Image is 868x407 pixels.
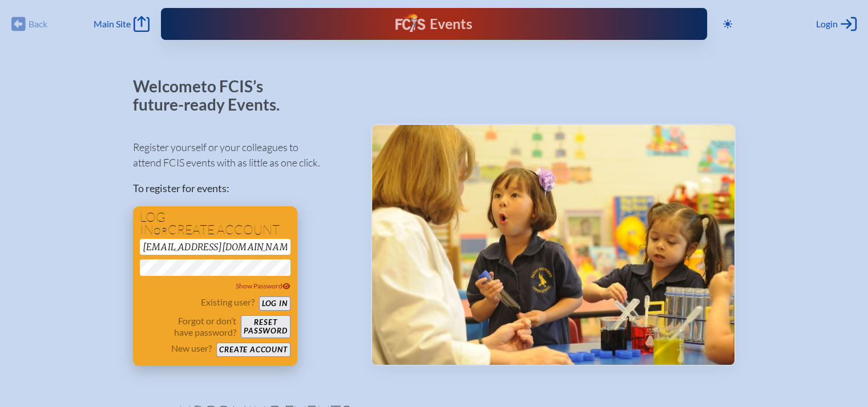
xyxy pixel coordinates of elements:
img: Events [372,125,734,365]
p: To register for events: [133,181,353,196]
span: or [154,225,168,237]
input: Email [140,239,290,255]
p: Register yourself or your colleagues to attend FCIS events with as little as one click. [133,140,353,170]
button: Log in [259,296,290,311]
h1: Log in create account [140,211,290,237]
button: Create account [216,343,290,357]
a: Main Site [94,16,150,32]
span: Show Password [236,282,290,290]
p: New user? [171,343,212,354]
span: Main Site [94,18,131,30]
p: Forgot or don’t have password? [140,315,237,338]
div: FCIS Events — Future ready [316,14,552,34]
button: Resetpassword [241,315,290,338]
p: Welcome to FCIS’s future-ready Events. [133,78,293,113]
span: Login [816,18,838,30]
p: Existing user? [201,296,255,308]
